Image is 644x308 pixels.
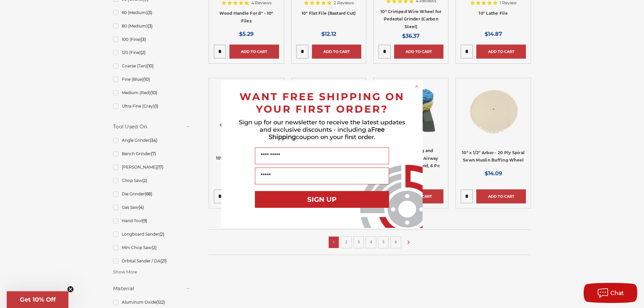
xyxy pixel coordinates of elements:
span: Sign up for our newsletter to receive the latest updates and exclusive discounts - including a co... [239,119,405,141]
button: Chat [584,283,637,303]
button: SIGN UP [255,191,389,208]
button: Close dialog [413,83,420,90]
span: Free Shipping [269,126,385,141]
span: WANT FREE SHIPPING ON YOUR FIRST ORDER? [239,90,405,115]
span: Chat [610,290,624,296]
